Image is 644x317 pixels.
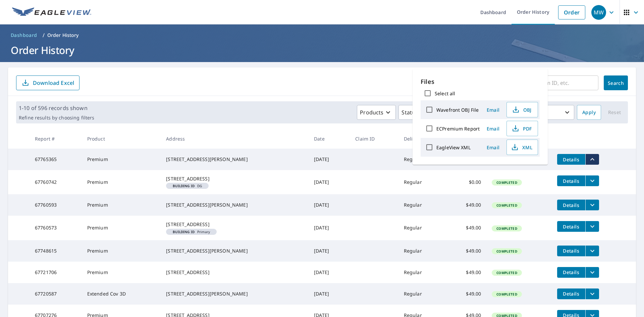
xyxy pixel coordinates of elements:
button: Search [604,75,628,90]
button: Email [482,142,504,153]
td: Premium [82,262,161,283]
td: Premium [82,216,161,240]
td: Regular [398,262,445,283]
button: detailsBtn-67720587 [557,288,585,299]
div: MW [591,5,606,20]
td: $49.00 [445,240,486,262]
td: Regular [398,283,445,305]
td: 67760593 [30,194,82,216]
span: Details [561,290,581,297]
span: Details [561,202,581,208]
button: filesDropdownBtn-67720587 [585,288,599,299]
a: Dashboard [8,30,40,41]
span: Details [561,269,581,275]
span: Email [485,107,501,113]
th: Date [309,129,350,149]
div: [STREET_ADDRESS][PERSON_NAME] [166,156,303,163]
td: [DATE] [309,262,350,283]
span: OBJ [511,106,532,114]
label: Wavefront OBJ File [436,107,479,113]
span: DG [169,184,206,188]
button: Apply [577,105,601,120]
label: Select all [435,90,455,97]
th: Report # [30,129,82,149]
p: 1-10 of 596 records shown [19,104,94,112]
button: filesDropdownBtn-67760742 [585,175,599,186]
td: Premium [82,149,161,170]
button: Email [482,105,504,115]
button: filesDropdownBtn-67760593 [585,200,599,210]
label: EagleView XML [436,144,471,151]
a: Order [558,5,585,19]
div: [STREET_ADDRESS][PERSON_NAME] [166,248,303,254]
td: Regular [398,240,445,262]
td: Regular [398,216,445,240]
p: Download Excel [33,79,74,87]
button: Download Excel [16,75,79,90]
td: 67765365 [30,149,82,170]
span: Search [609,80,623,86]
p: Status [401,108,418,116]
button: filesDropdownBtn-67765365 [585,154,599,165]
td: [DATE] [309,194,350,216]
span: Completed [492,180,521,185]
span: Completed [492,226,521,231]
img: EV Logo [12,7,91,17]
div: [STREET_ADDRESS] [166,175,303,182]
div: [STREET_ADDRESS][PERSON_NAME] [166,290,303,297]
button: detailsBtn-67765365 [557,154,585,165]
td: Premium [82,170,161,194]
td: Regular [398,149,445,170]
label: ECPremium Report [436,125,480,132]
td: 67721706 [30,262,82,283]
button: detailsBtn-67760593 [557,200,585,210]
p: Files [421,77,540,86]
span: Completed [492,270,521,275]
button: XML [506,140,538,155]
td: Extended Cov 3D [82,283,161,305]
span: Details [561,178,581,184]
p: Products [360,108,383,116]
td: [DATE] [309,149,350,170]
td: $0.00 [445,170,486,194]
li: / [43,31,45,39]
span: Completed [492,203,521,208]
button: OBJ [506,102,538,117]
button: filesDropdownBtn-67760573 [585,221,599,232]
th: Claim ID [350,129,398,149]
span: Apply [582,108,596,117]
nav: breadcrumb [8,30,636,41]
span: Completed [492,292,521,297]
button: detailsBtn-67721706 [557,267,585,278]
p: Order History [47,32,79,39]
td: 67760573 [30,216,82,240]
span: XML [511,143,532,151]
td: $49.00 [445,194,486,216]
p: Refine results by choosing filters [19,115,94,121]
div: [STREET_ADDRESS] [166,221,303,228]
em: Building ID [173,230,195,233]
h1: Order History [8,43,636,57]
td: Premium [82,240,161,262]
button: Status [398,105,430,120]
span: Details [561,223,581,230]
span: PDF [511,124,532,133]
button: Email [482,123,504,134]
button: filesDropdownBtn-67721706 [585,267,599,278]
button: detailsBtn-67748615 [557,246,585,256]
span: Email [485,125,501,132]
em: Building ID [173,184,195,188]
th: Address [161,129,309,149]
td: $49.00 [445,216,486,240]
td: [DATE] [309,216,350,240]
th: Delivery [398,129,445,149]
button: detailsBtn-67760573 [557,221,585,232]
td: Regular [398,170,445,194]
span: Dashboard [11,32,37,39]
span: Email [485,144,501,151]
button: detailsBtn-67760742 [557,175,585,186]
td: 67748615 [30,240,82,262]
td: 67760742 [30,170,82,194]
td: [DATE] [309,240,350,262]
div: [STREET_ADDRESS][PERSON_NAME] [166,202,303,208]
